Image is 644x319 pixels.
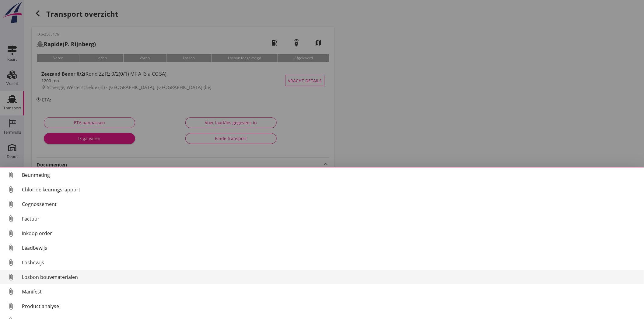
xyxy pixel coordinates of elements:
[22,303,639,310] div: Product analyse
[6,185,16,194] i: attach_file
[6,170,16,180] i: attach_file
[6,214,16,224] i: attach_file
[6,287,16,297] i: attach_file
[6,301,16,311] i: attach_file
[22,186,639,193] div: Chloride keuringsrapport
[6,199,16,209] i: attach_file
[6,228,16,238] i: attach_file
[6,243,16,253] i: attach_file
[22,215,639,222] div: Factuur
[22,201,639,208] div: Cognossement
[6,258,16,267] i: attach_file
[22,244,639,252] div: Laadbewijs
[22,273,639,281] div: Losbon bouwmaterialen
[22,288,639,295] div: Manifest
[22,259,639,266] div: Losbewijs
[6,272,16,282] i: attach_file
[22,171,639,179] div: Beunmeting
[22,230,639,237] div: Inkoop order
